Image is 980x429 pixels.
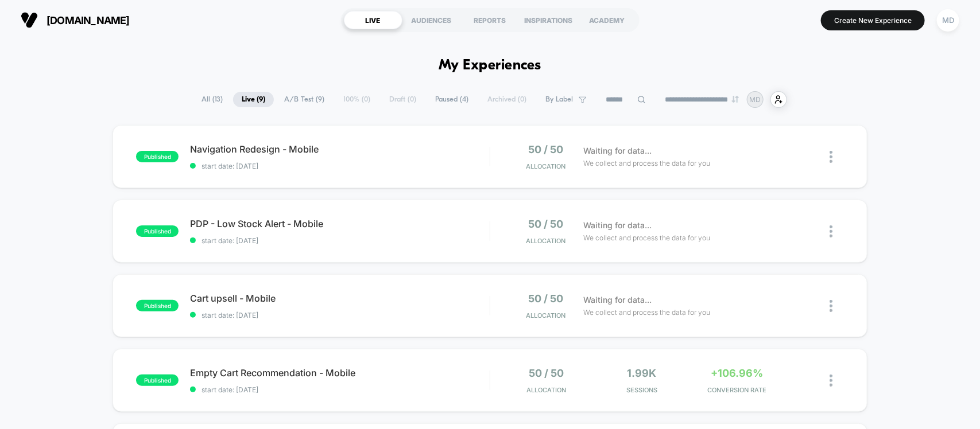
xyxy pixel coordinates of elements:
[732,96,739,103] img: end
[190,162,489,170] span: start date: [DATE]
[47,14,130,26] span: [DOMAIN_NAME]
[627,367,657,379] span: 1.99k
[830,300,832,312] img: close
[937,9,959,32] div: MD
[526,162,565,170] span: Allocation
[933,9,963,32] button: MD
[461,11,520,29] div: REPORTS
[190,236,489,245] span: start date: [DATE]
[190,143,489,155] span: Navigation Redesign - Mobile
[526,311,565,319] span: Allocation
[545,95,573,104] span: By Label
[692,386,782,394] span: CONVERSION RATE
[190,311,489,319] span: start date: [DATE]
[276,92,333,107] span: A/B Test ( 9 )
[344,11,402,29] div: LIVE
[136,151,179,162] span: published
[750,95,761,104] p: MD
[830,151,832,163] img: close
[528,218,563,230] span: 50 / 50
[584,145,652,157] span: Waiting for data...
[17,11,133,29] button: [DOMAIN_NAME]
[584,307,711,318] span: We collect and process the data for you
[526,237,565,245] span: Allocation
[136,300,179,311] span: published
[190,367,489,379] span: Empty Cart Recommendation - Mobile
[427,92,477,107] span: Paused ( 4 )
[136,225,179,237] span: published
[190,385,489,394] span: start date: [DATE]
[578,11,637,29] div: ACADEMY
[597,386,687,394] span: Sessions
[402,11,461,29] div: AUDIENCES
[190,292,489,304] span: Cart upsell - Mobile
[584,294,652,306] span: Waiting for data...
[830,225,832,237] img: close
[830,375,832,387] img: close
[584,232,711,243] span: We collect and process the data for you
[711,367,764,379] span: +106.96%
[520,11,578,29] div: INSPIRATIONS
[21,11,38,29] img: Visually logo
[136,375,179,386] span: published
[584,158,711,169] span: We collect and process the data for you
[529,367,564,379] span: 50 / 50
[527,386,567,394] span: Allocation
[821,10,925,30] button: Create New Experience
[233,92,274,107] span: Live ( 9 )
[528,292,563,305] span: 50 / 50
[190,218,489,229] span: PDP - Low Stock Alert - Mobile
[528,143,563,155] span: 50 / 50
[193,92,231,107] span: All ( 13 )
[439,57,541,74] h1: My Experiences
[584,219,652,232] span: Waiting for data...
